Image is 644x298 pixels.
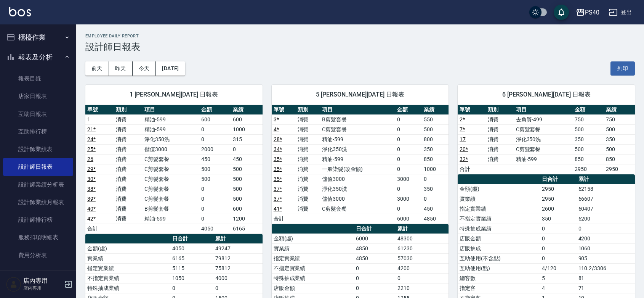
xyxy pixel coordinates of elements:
td: 店販金額 [458,234,540,243]
td: 消費 [486,134,514,144]
td: C剪髮套餐 [143,184,200,194]
td: 0 [354,263,396,273]
td: 500 [573,144,604,154]
td: 79812 [213,253,262,263]
td: 特殊抽成業績 [272,273,354,283]
table: a dense table [458,105,635,174]
th: 累計 [213,234,262,244]
td: 0 [354,273,396,283]
td: 0 [231,144,263,154]
td: 6200 [577,214,635,224]
td: 消費 [296,194,320,204]
td: 0 [395,184,422,194]
td: 指定實業績 [458,204,540,214]
a: 設計師業績分析表 [3,176,73,193]
td: 合計 [85,224,114,234]
td: 2950 [540,194,576,204]
td: 1200 [231,214,263,224]
td: 消費 [486,144,514,154]
td: 特殊抽成業績 [458,224,540,234]
th: 類別 [114,105,143,115]
td: 儲值3000 [320,174,395,184]
td: 6000 [354,234,396,243]
td: 500 [604,144,635,154]
td: 金額(虛) [272,234,354,243]
td: 特殊抽成業績 [85,283,170,293]
td: 500 [231,164,263,174]
button: 昨天 [109,61,133,76]
td: 消費 [114,204,143,214]
p: 店內專用 [23,285,62,292]
td: 0 [422,194,449,204]
td: 1000 [231,124,263,134]
td: 4850 [354,243,396,253]
td: 店販抽成 [458,243,540,253]
table: a dense table [85,105,263,234]
td: C剪髮套餐 [514,124,573,134]
th: 業績 [422,105,449,115]
th: 項目 [514,105,573,115]
td: 0 [395,144,422,154]
td: 互助使用(點) [458,263,540,273]
td: C剪髮套餐 [143,174,200,184]
td: 消費 [114,174,143,184]
h3: 設計師日報表 [85,42,635,52]
td: B剪髮套餐 [143,204,200,214]
td: C剪髮套餐 [320,204,395,214]
th: 金額 [395,105,422,115]
td: 消費 [114,194,143,204]
td: 5 [540,273,576,283]
td: 450 [199,154,231,164]
td: 62158 [577,184,635,194]
div: PS40 [585,8,599,17]
td: 金額(虛) [458,184,540,194]
button: 今天 [133,61,156,76]
td: 消費 [296,154,320,164]
td: 0 [199,124,231,134]
td: 4 [540,283,576,293]
td: 350 [540,214,576,224]
td: 精油-599 [514,154,573,164]
a: 報表目錄 [3,70,73,87]
td: 精油-599 [143,114,200,124]
button: 客戶管理 [3,267,73,287]
td: 一般染髮(改金額) [320,164,395,174]
td: 消費 [296,174,320,184]
td: 0 [540,224,576,234]
img: Logo [9,7,31,16]
td: 1060 [577,243,635,253]
td: 5115 [170,263,213,273]
td: 消費 [114,154,143,164]
td: 6165 [170,253,213,263]
td: 合計 [272,214,296,224]
h2: Employee Daily Report [85,34,635,39]
td: 550 [422,114,449,124]
td: 600 [199,114,231,124]
td: 消費 [114,144,143,154]
td: 850 [422,154,449,164]
td: 指定實業績 [85,263,170,273]
td: 精油-599 [143,124,200,134]
td: 消費 [296,134,320,144]
td: 4200 [396,263,449,273]
td: 0 [354,283,396,293]
td: 0 [395,154,422,164]
th: 日合計 [170,234,213,244]
td: 2000 [199,144,231,154]
th: 累計 [577,174,635,184]
td: 消費 [114,164,143,174]
td: 60407 [577,204,635,214]
a: 設計師排行榜 [3,211,73,229]
td: 實業績 [272,243,354,253]
td: 500 [199,164,231,174]
td: 4050 [170,243,213,253]
a: 互助日報表 [3,105,73,123]
td: 500 [231,184,263,194]
td: 消費 [114,184,143,194]
td: 2950 [540,184,576,194]
td: 500 [231,174,263,184]
button: 登出 [606,5,635,19]
td: 600 [231,204,263,214]
td: 不指定實業績 [458,214,540,224]
th: 項目 [320,105,395,115]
